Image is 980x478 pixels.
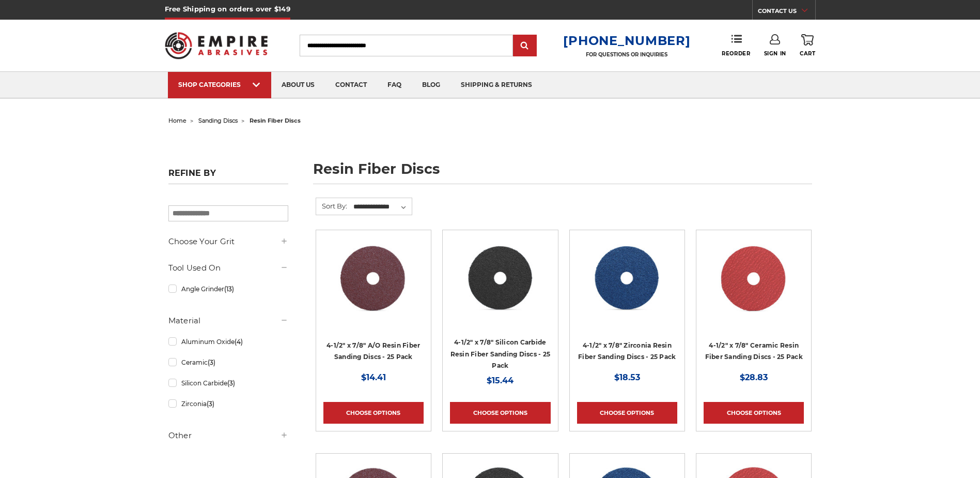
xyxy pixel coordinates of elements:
[168,168,288,184] h5: Refine by
[224,285,234,293] span: (13)
[168,353,288,371] a: Ceramic
[563,33,690,48] a: [PHONE_NUMBER]
[168,280,288,298] a: Angle Grinder
[450,402,550,424] a: Choose Options
[361,372,386,382] span: $14.41
[705,341,803,361] a: 4-1/2" x 7/8" Ceramic Resin Fiber Sanding Discs - 25 Pack
[168,429,288,442] h5: Other
[208,358,215,366] span: (3)
[271,72,325,98] a: about us
[800,34,815,57] a: Cart
[235,338,243,346] span: (4)
[323,237,424,338] a: 4.5 inch resin fiber disc
[227,379,235,387] span: (3)
[722,34,750,56] a: Reorder
[313,162,812,184] h1: resin fiber discs
[168,117,186,124] a: home
[585,237,668,320] img: 4-1/2" zirc resin fiber disc
[450,72,542,98] a: shipping & returns
[168,333,288,351] a: Aluminum Oxide
[722,50,750,57] span: Reorder
[377,72,412,98] a: faq
[515,36,535,56] input: Submit
[316,198,347,214] label: Sort By:
[577,402,677,424] a: Choose Options
[168,262,288,274] h5: Tool Used On
[740,372,768,382] span: $28.83
[563,51,690,58] p: FOR QUESTIONS OR INQUIRIES
[578,341,676,361] a: 4-1/2" x 7/8" Zirconia Resin Fiber Sanding Discs - 25 Pack
[198,117,238,124] a: sanding discs
[326,341,420,361] a: 4-1/2" x 7/8" A/O Resin Fiber Sanding Discs - 25 Pack
[800,50,815,57] span: Cart
[165,25,268,66] img: Empire Abrasives
[487,376,514,385] span: $15.44
[704,402,804,424] a: Choose Options
[168,395,288,413] a: Zirconia
[178,81,261,88] div: SHOP CATEGORIES
[168,315,288,327] h5: Material
[412,72,450,98] a: blog
[332,237,416,320] img: 4.5 inch resin fiber disc
[168,374,288,392] a: Silicon Carbide
[450,237,550,338] a: 4.5 Inch Silicon Carbide Resin Fiber Discs
[352,199,412,215] select: Sort By:
[712,237,796,320] img: 4-1/2" ceramic resin fiber disc
[450,338,551,369] a: 4-1/2" x 7/8" Silicon Carbide Resin Fiber Sanding Discs - 25 Pack
[764,50,786,57] span: Sign In
[323,402,424,424] a: Choose Options
[459,237,542,320] img: 4.5 Inch Silicon Carbide Resin Fiber Discs
[614,372,640,382] span: $18.53
[168,235,288,248] h5: Choose Your Grit
[207,400,214,408] span: (3)
[325,72,377,98] a: contact
[250,117,301,124] span: resin fiber discs
[577,237,677,338] a: 4-1/2" zirc resin fiber disc
[704,237,804,338] a: 4-1/2" ceramic resin fiber disc
[758,5,815,20] a: CONTACT US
